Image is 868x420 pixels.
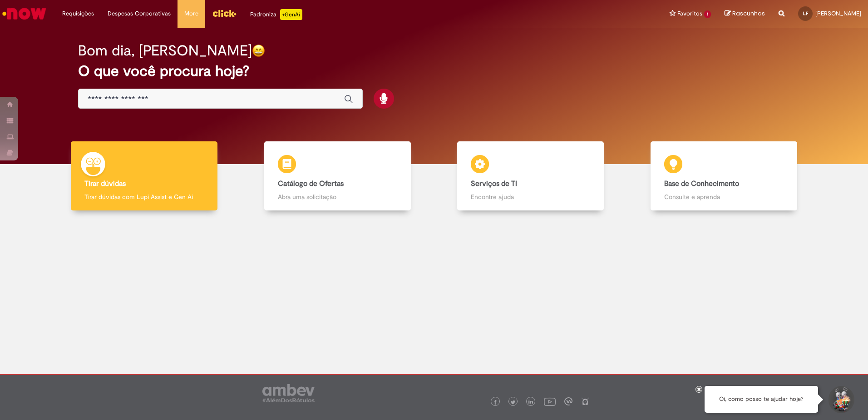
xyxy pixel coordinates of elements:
a: Serviços de TI Encontre ajuda [434,141,627,211]
a: Tirar dúvidas Tirar dúvidas com Lupi Assist e Gen Ai [48,141,241,211]
b: Tirar dúvidas [84,179,126,188]
p: Abra uma solicitação [278,192,397,201]
b: Catálogo de Ofertas [278,179,344,188]
a: Rascunhos [725,10,765,18]
p: Consulte e aprenda [664,192,784,201]
span: Requisições [62,9,94,18]
b: Serviços de TI [471,179,517,188]
p: +GenAi [280,9,302,20]
span: [PERSON_NAME] [815,10,861,17]
span: More [184,9,198,18]
b: Base de Conhecimento [664,179,739,188]
a: Catálogo de Ofertas Abra uma solicitação [241,141,434,211]
img: logo_footer_linkedin.png [528,400,533,405]
h2: Bom dia, [PERSON_NAME] [78,43,252,59]
img: logo_footer_twitter.png [511,400,515,405]
img: logo_footer_naosei.png [581,397,589,405]
span: Despesas Corporativas [108,9,171,18]
img: logo_footer_youtube.png [544,395,556,407]
span: 1 [704,10,711,18]
img: ServiceNow [1,5,48,23]
div: Padroniza [250,9,302,20]
span: Rascunhos [732,9,765,18]
img: logo_footer_facebook.png [493,400,498,405]
img: click_logo_yellow_360x200.png [212,6,237,20]
p: Tirar dúvidas com Lupi Assist e Gen Ai [84,192,204,201]
img: happy-face.png [252,44,265,57]
button: Iniciar Conversa de Suporte [827,386,854,413]
img: logo_footer_workplace.png [564,397,572,405]
span: Favoritos [677,9,702,18]
span: LF [803,10,808,16]
div: Oi, como posso te ajudar hoje? [705,386,818,413]
img: logo_footer_ambev_rotulo_gray.png [262,384,315,402]
h2: O que você procura hoje? [78,63,790,79]
a: Base de Conhecimento Consulte e aprenda [627,141,821,211]
p: Encontre ajuda [471,192,590,201]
